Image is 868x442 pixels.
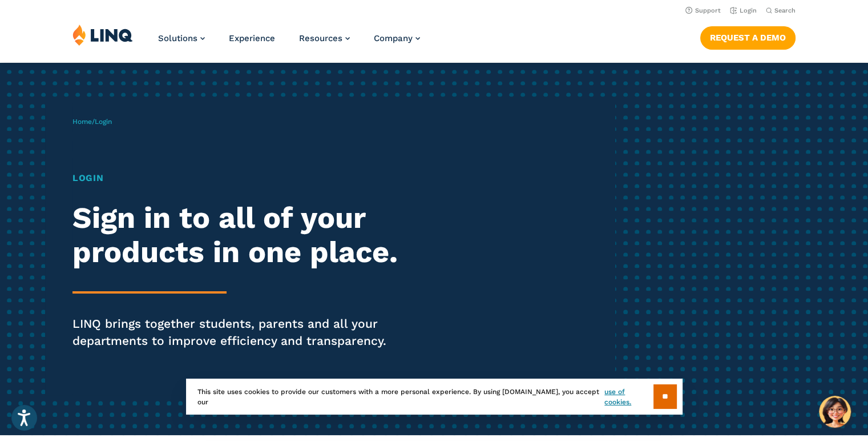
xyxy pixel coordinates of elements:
a: Experience [229,33,275,43]
span: Login [95,118,112,126]
a: Request a Demo [700,26,796,49]
div: This site uses cookies to provide our customers with a more personal experience. By using [DOMAIN... [186,379,683,415]
a: Company [374,33,420,43]
h2: Sign in to all of your products in one place. [72,201,407,270]
button: Hello, have a question? Let’s chat. [819,396,851,428]
span: Search [774,7,796,14]
nav: Button Navigation [700,24,796,49]
a: use of cookies. [604,387,653,407]
p: LINQ brings together students, parents and all your departments to improve efficiency and transpa... [72,315,407,349]
nav: Primary Navigation [158,24,420,62]
a: Home [72,118,92,126]
a: Solutions [158,33,205,43]
h1: Login [72,171,407,185]
img: LINQ | K‑12 Software [72,24,133,46]
a: Resources [299,33,350,43]
span: Resources [299,33,342,43]
span: Company [374,33,413,43]
span: / [72,118,112,126]
a: Support [685,7,721,14]
a: Login [730,7,757,14]
span: Solutions [158,33,197,43]
button: Open Search Bar [766,6,796,15]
